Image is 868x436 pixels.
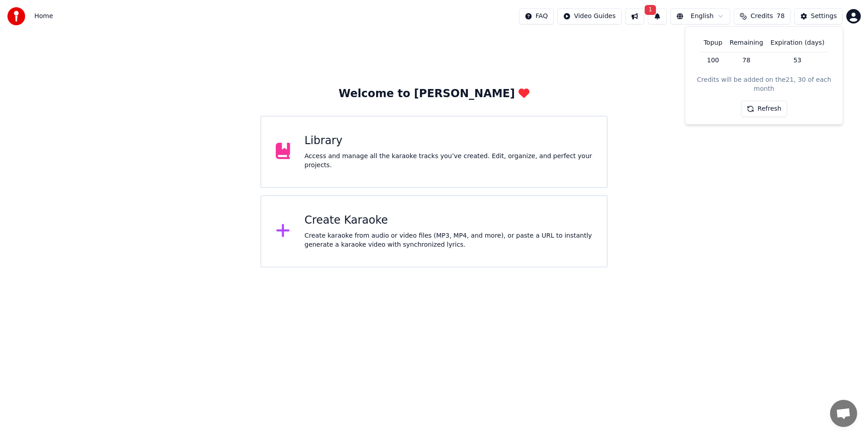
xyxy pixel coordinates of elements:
[519,8,554,24] button: FAQ
[7,7,25,25] img: youka
[777,12,785,21] span: 78
[750,12,773,21] span: Credits
[557,8,622,24] button: Video Guides
[648,8,667,24] button: 1
[305,213,593,228] div: Create Karaoke
[305,231,593,249] div: Create karaoke from audio or video files (MP3, MP4, and more), or paste a URL to instantly genera...
[305,134,593,148] div: Library
[726,34,767,52] th: Remaining
[794,8,843,24] button: Settings
[830,400,857,427] div: Open chat
[339,87,529,101] div: Welcome to [PERSON_NAME]
[734,8,790,24] button: Credits78
[726,52,767,68] td: 78
[34,12,53,21] nav: breadcrumb
[700,52,726,68] td: 100
[645,5,656,15] span: 1
[693,75,835,94] div: Credits will be added on the 21, 30 of each month
[700,34,726,52] th: Topup
[767,34,828,52] th: Expiration (days)
[811,12,837,21] div: Settings
[741,101,788,117] button: Refresh
[767,52,828,68] td: 53
[305,152,593,170] div: Access and manage all the karaoke tracks you’ve created. Edit, organize, and perfect your projects.
[34,12,53,21] span: Home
